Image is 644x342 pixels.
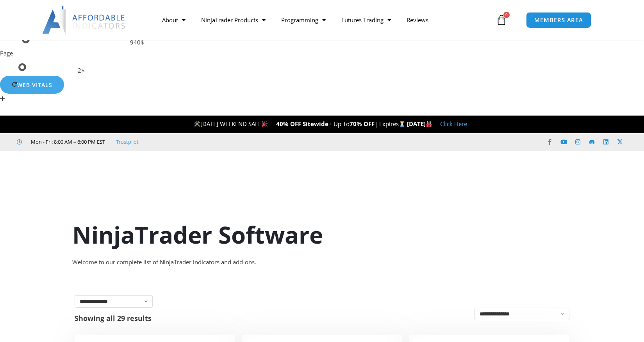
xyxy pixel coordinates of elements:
[276,120,328,128] strong: 40% OFF Sitewide
[42,6,126,34] img: LogoAI | Affordable Indicators – NinjaTrader
[29,137,105,146] span: Mon - Fri: 8:00 AM – 6:00 PM EST
[117,36,127,43] span: 200
[262,121,268,127] img: 🎉
[83,36,103,43] a: rd148
[526,12,591,28] a: MEMBERS AREA
[4,36,12,43] span: dr
[59,36,66,43] span: rp
[42,36,56,43] span: 7.3M
[13,64,17,70] span: 0
[78,59,84,65] span: st
[75,315,152,322] p: Showing all 29 results
[130,37,149,48] div: 940$
[194,121,200,127] img: 🛠️
[350,120,375,128] strong: 70% OFF
[78,59,89,65] a: st2
[154,11,494,29] nav: Menu
[399,121,405,127] img: ⌛
[86,59,90,65] span: 2
[407,120,432,128] strong: [DATE]
[484,9,519,31] a: 0
[59,36,80,43] a: rp1.7K
[33,36,40,43] span: ar
[29,64,36,70] span: rp
[83,36,91,43] span: rd
[45,64,52,70] span: rd
[72,257,572,268] div: Welcome to our complete list of NinjaTrader indicators and add-ons.
[13,36,20,43] span: 26
[534,17,583,23] span: MEMBERS AREA
[193,11,273,29] a: NinjaTrader Products
[194,120,407,128] span: [DATE] WEEKEND SALE + Up To | Expires
[45,64,57,70] a: rd0
[334,11,399,29] a: Futures Trading
[503,12,510,18] span: 0
[29,64,41,70] a: rp0
[72,218,572,251] h1: NinjaTrader Software
[273,11,334,29] a: Programming
[68,36,80,43] span: 1.7K
[17,81,52,89] span: Web Vitals
[93,36,103,43] span: 148
[116,137,139,146] a: Trustpilot
[4,63,26,71] a: ur0
[440,120,467,128] a: Click Here
[475,308,569,320] select: Shop order
[426,121,432,127] img: 🏭
[106,36,115,43] span: kw
[154,11,193,29] a: About
[106,36,127,43] a: kw200
[78,65,89,76] div: 2$
[54,64,58,70] span: 0
[71,64,75,70] span: 9
[4,64,12,70] span: ur
[61,64,70,70] span: kw
[399,11,436,29] a: Reviews
[38,64,42,70] span: 0
[61,64,75,70] a: kw9
[33,36,56,43] a: ar7.3M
